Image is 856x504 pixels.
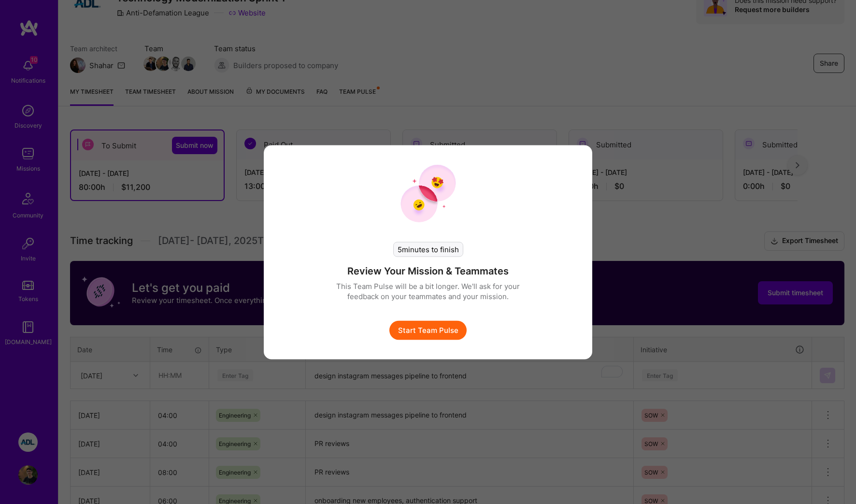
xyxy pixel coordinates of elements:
img: team pulse start [400,164,456,222]
div: modal [264,145,592,359]
p: This Team Pulse will be a bit longer. We'll ask for your feedback on your teammates and your miss... [322,281,534,301]
button: Start Team Pulse [389,320,467,340]
h4: Review Your Mission & Teammates [347,264,509,277]
div: 5 minutes to finish [393,242,463,257]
